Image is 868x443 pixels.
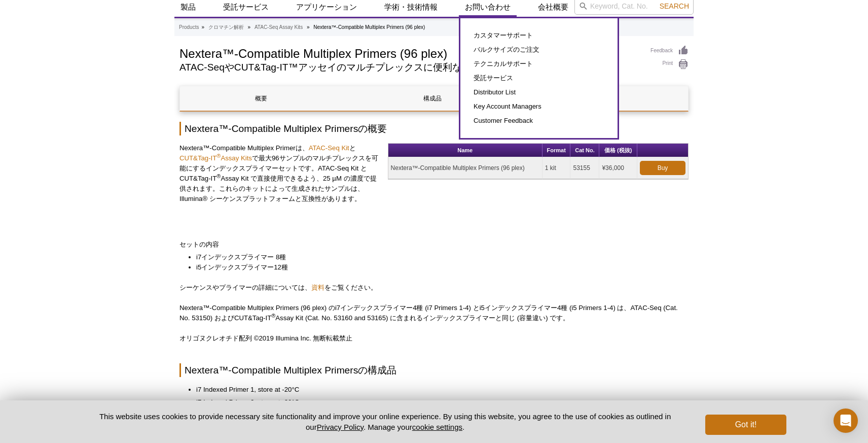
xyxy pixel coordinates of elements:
[255,23,303,32] a: ATAC-Seq Assay Kits
[471,57,607,71] a: テクニカルサポート
[657,2,692,11] button: Search
[660,2,689,10] span: Search
[471,71,607,85] a: 受託サービス
[179,143,380,204] p: Nextera™-Compatible Multiplex Primerは、 と で最大96サンプルのマルチプレックスを可能にするインデックスプライマーセットです。ATAC-Seq Kit と ...
[705,415,786,435] button: Got it!
[834,408,858,433] div: Open Intercom Messenger
[412,423,462,431] button: cookie settings
[313,24,425,30] li: Nextera™-Compatible Multiplex Primers (96 plex)
[179,240,689,250] p: セットの内容
[640,161,685,175] a: Buy
[471,43,607,57] a: バルクサイズのご注文
[216,153,221,159] sup: ®
[179,63,640,72] h2: ATAC-SeqやCUT&Tag-IT™アッセイのマルチプレックスに便利な i5/i7 インデックスプライマーセット
[196,262,678,272] li: i5インデックスプライマー12種
[179,45,640,60] h1: Nextera™-Compatible Multiplex Primers (96 plex)
[208,23,244,32] a: クロマチン解析
[180,86,342,111] a: 概要
[196,385,678,395] li: i7 Indexed Primer 1, store at -20°C
[471,114,607,128] a: Customer Feedback
[248,24,251,30] li: »
[179,122,689,135] h2: Nextera™-Compatible Multiplex Primersの概要
[216,173,221,179] sup: ®
[196,252,678,262] li: i7インデックスプライマー 8種
[179,283,689,293] p: シーケンスやプライマーの詳細については、 をご覧ください。
[570,144,599,157] th: Cat No.
[201,24,204,30] li: »
[179,333,689,344] p: オリゴヌクレオチド配列 ©2019 Illumina Inc. 無断転載禁止
[599,144,637,157] th: 価格 (税抜)
[307,24,310,30] li: »
[311,284,324,291] a: 資料
[309,144,349,152] a: ATAC-Seq Kit
[542,144,571,157] th: Format
[388,157,542,179] td: Nextera™-Compatible Multiplex Primers (96 plex)
[650,59,689,70] a: Print
[196,397,678,407] li: i7 Indexed Primer 2, store at -20°C
[179,23,199,32] a: Products
[317,423,364,431] a: Privacy Policy
[271,312,275,318] sup: ®
[471,85,607,99] a: Distributor List
[599,157,637,179] td: ¥36,000
[179,363,689,377] h2: Nextera™-Compatible Multiplex Primersの構成品
[542,157,571,179] td: 1 kit
[352,86,514,111] a: 構成品
[650,45,689,56] a: Feedback
[388,144,542,157] th: Name
[82,411,689,432] p: This website uses cookies to provide necessary site functionality and improve your online experie...
[570,157,599,179] td: 53155
[179,303,689,323] p: Nextera™-Compatible Multiplex Primers (96 plex) のi7インデックスプライマー4種 (i7 Primers 1-4) とi5インデックスプライマー4...
[179,154,252,162] a: CUT&Tag-IT®Assay Kits
[471,99,607,114] a: Key Account Managers
[471,28,607,43] a: カスタマーサポート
